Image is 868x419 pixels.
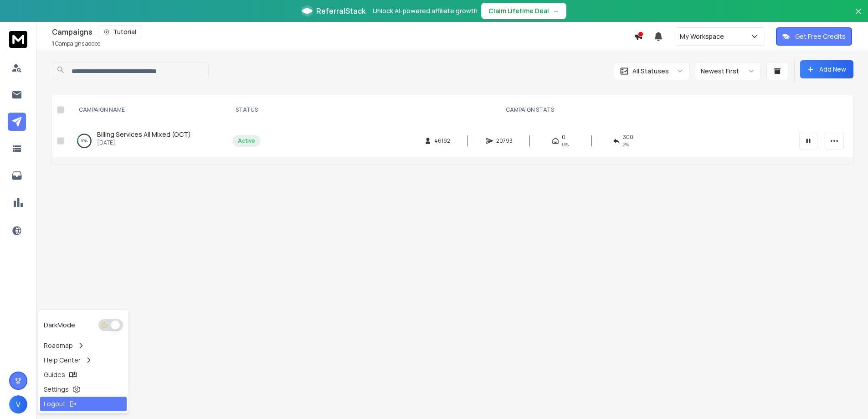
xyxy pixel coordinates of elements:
p: All Statuses [632,67,669,76]
span: 20793 [496,137,513,145]
p: Guides [44,370,65,379]
span: ReferralStack [316,5,365,16]
td: 10%Billing Services All Mixed (OCT)[DATE] [68,124,227,157]
span: 2 % [623,141,629,148]
a: Help Center [40,353,127,367]
span: 300 [623,134,633,141]
p: Campaigns added [52,40,101,47]
p: Settings [44,385,69,394]
button: Newest First [695,62,761,80]
a: Guides [40,367,127,382]
a: Roadmap [40,338,127,353]
p: 10 % [81,136,87,145]
p: Unlock AI-powered affiliate growth [373,6,478,16]
button: Get Free Credits [776,27,852,46]
button: V [9,395,27,414]
p: Dark Mode [44,321,75,330]
div: Campaigns [52,26,634,38]
p: [DATE] [97,139,191,146]
button: Close banner [853,5,864,27]
p: Roadmap [44,341,73,350]
th: CAMPAIGN NAME [68,95,227,124]
p: My Workspace [680,32,728,41]
p: Logout [44,399,66,409]
p: Help Center [44,356,81,365]
th: CAMPAIGN STATS [266,95,794,124]
button: Claim Lifetime Deal→ [481,3,566,19]
span: 46192 [434,137,450,145]
span: → [553,6,559,16]
span: 1 [52,40,54,47]
button: Add New [800,60,853,78]
a: Settings [40,382,127,397]
a: Billing Services All Mixed (OCT) [97,130,191,139]
div: Active [238,137,255,145]
span: 0 [562,134,565,141]
p: Get Free Credits [795,32,846,41]
button: Tutorial [98,26,142,38]
th: STATUS [227,95,266,124]
span: 0% [562,141,569,148]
